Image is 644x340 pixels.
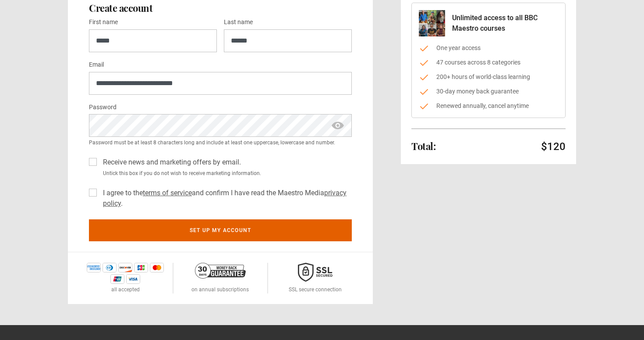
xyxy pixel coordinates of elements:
label: Last name [224,17,253,28]
button: Set up my account [89,219,352,241]
p: SSL secure connection [289,286,342,293]
p: on annual subscriptions [191,286,249,293]
img: discover [118,263,132,272]
label: I agree to the and confirm I have read the Maestro Media . [99,188,352,209]
small: Password must be at least 8 characters long and include at least one uppercase, lowercase and num... [89,139,352,147]
h2: Total: [411,141,435,151]
label: Password [89,102,117,113]
img: 30-day-money-back-guarantee-c866a5dd536ff72a469b.png [195,263,246,279]
img: mastercard [150,263,164,272]
img: visa [126,274,140,284]
img: amex [87,263,101,272]
li: 200+ hours of world-class learning [419,72,558,82]
img: diners [103,263,117,272]
span: show password [331,114,345,137]
label: Receive news and marketing offers by email. [99,157,241,168]
img: unionpay [110,274,124,284]
p: Unlimited access to all BBC Maestro courses [452,13,558,34]
small: Untick this box if you do not wish to receive marketing information. [99,169,352,177]
li: Renewed annually, cancel anytime [419,101,558,111]
h2: Create account [89,3,352,13]
li: One year access [419,43,558,53]
li: 47 courses across 8 categories [419,58,558,67]
label: First name [89,17,118,28]
img: jcb [134,263,148,272]
li: 30-day money back guarantee [419,87,558,96]
label: Email [89,60,104,70]
a: terms of service [143,189,192,197]
p: $120 [541,140,566,154]
p: all accepted [111,286,140,293]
